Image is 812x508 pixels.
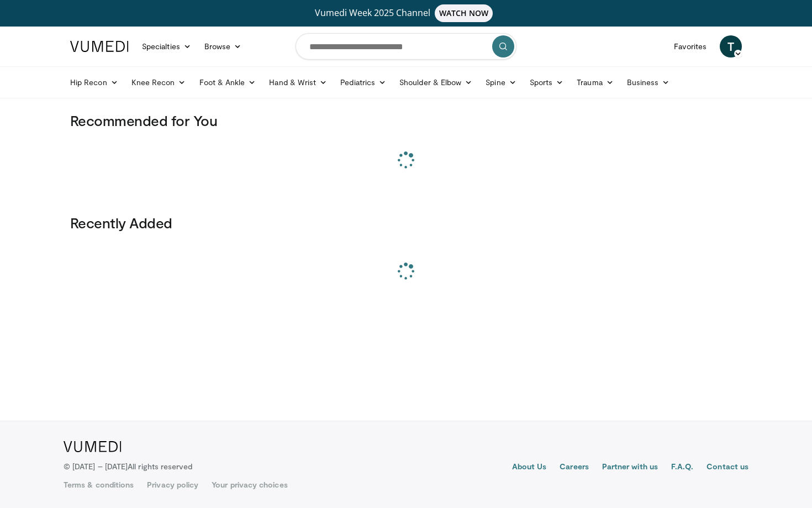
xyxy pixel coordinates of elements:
a: Your privacy choices [212,479,287,490]
a: Browse [198,35,249,57]
span: WATCH NOW [435,4,493,22]
a: Specialties [135,35,198,57]
a: Shoulder & Elbow [393,71,479,93]
a: Trauma [570,71,620,93]
a: Business [620,71,677,93]
p: © [DATE] – [DATE] [64,461,193,472]
a: Foot & Ankle [193,71,263,93]
a: Hand & Wrist [262,71,334,93]
a: Contact us [706,461,748,474]
a: Pediatrics [334,71,393,93]
a: Favorites [667,35,713,57]
a: Vumedi Week 2025 ChannelWATCH NOW [72,4,740,22]
a: Terms & conditions [64,479,134,490]
a: About Us [512,461,547,474]
h3: Recommended for You [70,112,742,129]
a: Partner with us [602,461,658,474]
img: VuMedi Logo [64,441,122,452]
a: T [720,35,742,57]
span: All rights reserved [128,462,192,471]
a: Careers [560,461,589,474]
a: Privacy policy [147,479,198,490]
a: Knee Recon [125,71,193,93]
a: Sports [523,71,571,93]
a: F.A.Q. [671,461,693,474]
h3: Recently Added [70,214,742,232]
a: Hip Recon [64,71,125,93]
input: Search topics, interventions [296,33,516,60]
img: VuMedi Logo [70,41,129,52]
a: Spine [479,71,523,93]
